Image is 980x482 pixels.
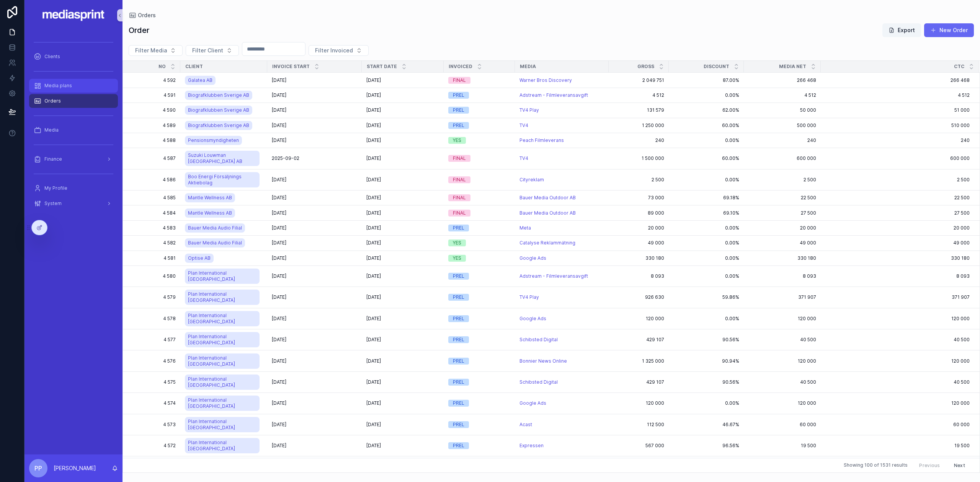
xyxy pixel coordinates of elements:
a: 240 [748,137,816,143]
a: Media [29,123,118,137]
a: 131 579 [613,107,664,113]
a: 4 591 [132,92,176,98]
a: Media plans [29,79,118,93]
span: Boo Energi Försäljnings Aktiebolag [188,174,256,186]
a: Orders [29,94,118,108]
span: 4 589 [132,122,176,129]
a: 4 581 [132,255,176,261]
span: Bauer Media Audio Filial [188,240,242,246]
div: YES [453,255,461,262]
span: [DATE] [272,240,286,246]
a: FINAL [448,210,510,217]
a: TV4 [519,155,528,161]
span: [DATE] [272,195,286,201]
a: 22 500 [748,195,816,201]
a: 240 [821,137,970,143]
span: [DATE] [366,210,381,216]
a: Bauer Media Audio Filial [185,237,263,249]
a: [DATE] [272,225,357,231]
a: [DATE] [366,195,439,201]
span: [DATE] [366,77,381,83]
a: Warner Bros Discovery [519,77,572,83]
a: Mantle Wellness AB [185,207,263,219]
a: Bauer Media Outdoor AB [519,195,604,201]
span: Clients [44,54,60,60]
a: 2 049 751 [613,77,664,83]
a: 2 500 [821,177,970,183]
a: 4 583 [132,225,176,231]
a: FINAL [448,155,510,162]
div: FINAL [453,194,466,201]
a: Biografklubben Sverige AB [185,89,263,101]
a: PREL [448,225,510,231]
span: Plan International [GEOGRAPHIC_DATA] [188,270,256,282]
a: 73 000 [613,195,664,201]
span: [DATE] [366,155,381,161]
a: Adstream - Filmleveransavgift [519,92,588,98]
button: New Order [924,23,974,37]
a: 0.00% [673,177,739,183]
a: Biografklubben Sverige AB [185,119,263,132]
a: 69.10% [673,210,739,216]
button: Select Button [186,45,239,56]
a: 49 000 [821,240,970,246]
a: YES [448,137,510,144]
a: 2 500 [613,177,664,183]
a: 27 500 [821,210,970,216]
span: Cityreklam [519,177,544,183]
button: Export [882,23,921,37]
a: [DATE] [366,255,439,261]
span: [DATE] [366,92,381,98]
span: 4 590 [132,107,176,113]
a: 330 180 [748,255,816,261]
a: 0.00% [673,137,739,143]
a: Catalyse Reklammätning [519,240,575,246]
span: 1 500 000 [613,155,664,161]
span: [DATE] [272,177,286,183]
span: 4 512 [821,92,970,98]
span: 330 180 [613,255,664,261]
div: FINAL [453,210,466,217]
span: My Profile [44,185,67,191]
span: Orders [44,98,61,104]
span: [DATE] [366,177,381,183]
a: TV4 Play [519,107,604,113]
button: Select Button [129,45,183,56]
span: 49 000 [613,240,664,246]
span: [DATE] [272,255,286,261]
span: Google Ads [519,255,546,261]
span: 60.00% [673,155,739,161]
a: TV4 [519,122,528,129]
a: Orders [129,11,156,19]
a: 2 500 [748,177,816,183]
span: 4 580 [132,273,176,279]
span: [DATE] [272,122,286,129]
span: 69.18% [673,195,739,201]
a: 89 000 [613,210,664,216]
a: YES [448,255,510,262]
a: [DATE] [366,155,439,161]
a: 49 000 [748,240,816,246]
a: [DATE] [272,77,357,83]
span: Media plans [44,83,72,89]
div: scrollable content [24,31,122,220]
iframe: Spotlight [1,37,15,50]
span: 0.00% [673,225,739,231]
a: 500 000 [748,122,816,129]
a: 4 512 [613,92,664,98]
a: Pensionsmyndigheten [185,134,263,147]
a: My Profile [29,181,118,195]
a: TV4 [519,122,604,129]
a: TV4 Play [519,107,539,113]
span: Peach Filmleverans [519,137,564,143]
a: 4 584 [132,210,176,216]
div: FINAL [453,176,466,183]
a: 600 000 [748,155,816,161]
